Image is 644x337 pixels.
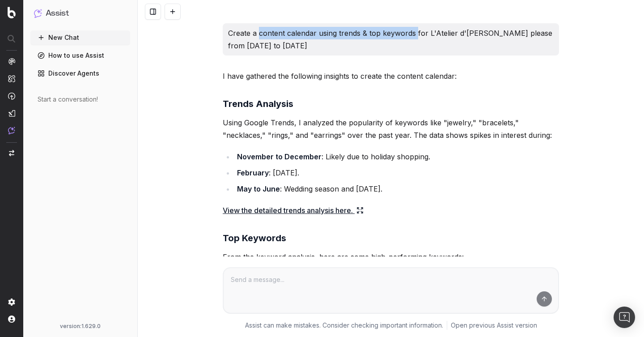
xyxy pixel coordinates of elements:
div: version: 1.629.0 [34,323,127,330]
strong: Trends Analysis [223,98,293,109]
img: Assist [8,127,15,134]
h1: Assist [46,7,69,20]
strong: February [237,168,269,177]
a: Open previous Assist version [451,321,537,330]
a: View the detailed trends analysis here. [223,204,364,217]
p: From the keyword analysis, here are some high-performing keywords: [223,251,559,263]
p: Assist can make mistakes. Consider checking important information. [245,321,443,330]
button: Assist [34,7,127,20]
button: New Chat [30,30,130,45]
a: Discover Agents [30,66,130,81]
strong: May to June [237,184,280,193]
p: Create a content calendar using trends & top keywords for L'Atelier d'[PERSON_NAME] please from [... [228,27,554,52]
p: I have gathered the following insights to create the content calendar: [223,70,559,82]
img: Activation [8,92,15,100]
div: Start a conversation! [38,95,123,104]
div: Open Intercom Messenger [614,307,635,328]
a: How to use Assist [30,48,130,63]
img: My account [8,316,15,323]
strong: Top Keywords [223,233,286,243]
img: Studio [8,110,15,117]
li: : [DATE]. [234,166,559,179]
img: Setting [8,299,15,306]
li: : Wedding season and [DATE]. [234,183,559,195]
img: Switch project [9,150,14,156]
img: Intelligence [8,75,15,82]
li: : Likely due to holiday shopping. [234,150,559,163]
img: Botify logo [8,7,16,18]
p: Using Google Trends, I analyzed the popularity of keywords like "jewelry," "bracelets," "necklace... [223,116,559,141]
img: Assist [34,9,42,17]
img: Analytics [8,58,15,65]
strong: November to December [237,152,322,161]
